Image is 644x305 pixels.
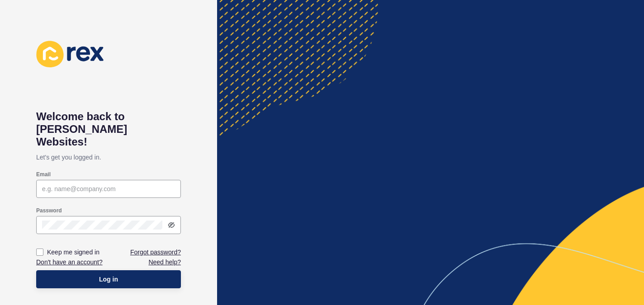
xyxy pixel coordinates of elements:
[36,258,103,267] a: Don't have an account?
[36,270,181,288] button: Log in
[36,148,181,166] p: Let's get you logged in.
[148,258,181,267] a: Need help?
[36,110,181,148] h1: Welcome back to [PERSON_NAME] Websites!
[47,248,99,257] label: Keep me signed in
[36,207,62,214] label: Password
[36,171,51,178] label: Email
[99,275,118,284] span: Log in
[42,184,175,193] input: e.g. name@company.com
[130,248,181,257] a: Forgot password?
